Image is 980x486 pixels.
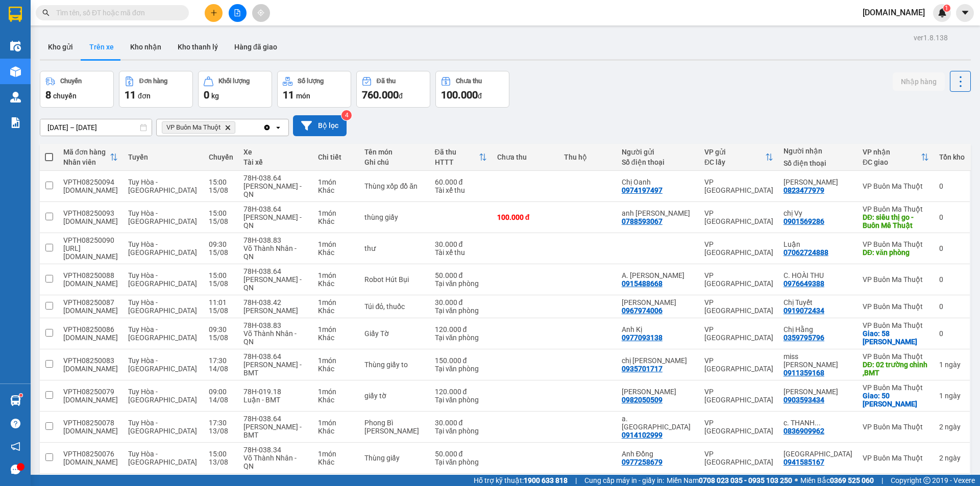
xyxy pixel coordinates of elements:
[209,419,233,427] div: 17:30
[364,392,424,400] div: giấy tờ
[783,240,852,248] div: Luận
[40,35,81,59] button: Kho gửi
[704,298,773,315] div: VP [GEOGRAPHIC_DATA]
[63,334,118,342] div: tu.bb
[243,267,308,275] div: 78H-038.64
[226,35,285,59] button: Hàng đã giao
[863,352,929,361] div: VP Buôn Ma Thuột
[63,279,118,288] div: tu.bb
[704,158,765,166] div: ĐC lấy
[783,147,852,155] div: Người nhận
[435,240,487,248] div: 30.000 đ
[63,427,118,435] div: tu.bb
[622,178,694,186] div: Chị Oanh
[783,419,852,427] div: c. THANH HUYỀN
[881,475,883,486] span: |
[63,325,118,334] div: VPTH08250086
[243,446,308,454] div: 78H-038.34
[209,334,233,342] div: 15/08
[435,148,479,156] div: Đã thu
[939,182,965,190] div: 0
[783,279,824,288] div: 0976649388
[364,329,424,338] div: Giấy Tờ
[699,144,778,171] th: Toggle SortBy
[318,178,354,186] div: 1 món
[204,89,209,101] span: 0
[209,271,233,279] div: 15:00
[863,361,929,377] div: DĐ: 02 trường chinh ,BMT
[524,476,568,484] strong: 1900 633 818
[243,321,308,329] div: 78H-038.83
[128,298,197,315] span: Tuy Hòa - [GEOGRAPHIC_DATA]
[209,240,233,248] div: 09:30
[243,275,308,292] div: [PERSON_NAME] - QN
[128,153,199,161] div: Tuyến
[435,419,487,427] div: 30.000 đ
[209,153,233,161] div: Chuyến
[704,325,773,342] div: VP [GEOGRAPHIC_DATA]
[435,178,487,186] div: 60.000 đ
[584,475,664,486] span: Cung cấp máy in - giấy in:
[11,419,20,428] span: question-circle
[622,325,694,334] div: Anh Kị
[229,4,247,22] button: file-add
[945,392,961,400] span: ngày
[293,115,347,136] button: Bộ lọc
[857,144,934,171] th: Toggle SortBy
[939,244,965,252] div: 0
[945,423,961,431] span: ngày
[243,298,308,306] div: 78H-038.42
[63,388,118,396] div: VPTH08250079
[622,356,694,365] div: chị Trinh
[209,306,233,315] div: 15/08
[209,388,233,396] div: 09:00
[939,423,965,431] div: 2
[56,7,177,18] input: Tìm tên, số ĐT hoặc mã đơn
[943,5,950,12] sup: 1
[364,213,424,221] div: thùng giấy
[783,388,852,396] div: anh Hưng
[783,325,852,334] div: Chị Hằng
[243,174,308,182] div: 78H-038.64
[939,275,965,284] div: 0
[209,217,233,225] div: 15/08
[939,329,965,338] div: 0
[169,35,226,59] button: Kho thanh lý
[205,4,223,22] button: plus
[10,92,21,103] img: warehouse-icon
[377,78,396,85] div: Đã thu
[274,123,282,132] svg: open
[364,302,424,311] div: Túi đỏ, thuốc
[622,217,663,225] div: 0788593067
[830,476,874,484] strong: 0369 525 060
[863,182,929,190] div: VP Buôn Ma Thuột
[622,388,694,396] div: anh Thanh
[783,159,852,167] div: Số điện thoại
[19,394,22,397] sup: 1
[40,71,114,108] button: Chuyến8chuyến
[364,419,424,435] div: Phong Bì Hồ Sơ
[209,450,233,458] div: 15:00
[209,279,233,288] div: 15/08
[318,396,354,404] div: Khác
[435,396,487,404] div: Tại văn phòng
[243,205,308,213] div: 78H-038.64
[209,396,233,404] div: 14/08
[63,158,110,166] div: Nhân viên
[128,388,197,404] span: Tuy Hòa - [GEOGRAPHIC_DATA]
[783,186,824,194] div: 0823477979
[364,454,424,462] div: Thùng giấy
[399,92,403,100] span: đ
[128,356,197,373] span: Tuy Hòa - [GEOGRAPHIC_DATA]
[318,271,354,279] div: 1 món
[128,271,197,288] span: Tuy Hòa - [GEOGRAPHIC_DATA]
[783,298,852,306] div: Chị Tuyết
[63,209,118,217] div: VPTH08250093
[622,365,663,373] div: 0935701717
[10,117,21,128] img: solution-icon
[939,361,965,369] div: 1
[318,248,354,257] div: Khác
[435,271,487,279] div: 50.000 đ
[622,209,694,217] div: anh Hoàng
[435,388,487,396] div: 120.000 đ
